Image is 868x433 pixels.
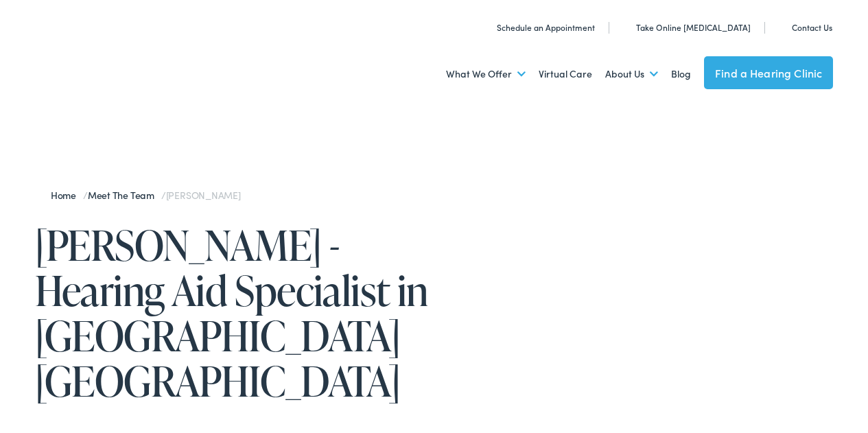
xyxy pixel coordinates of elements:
span: [PERSON_NAME] [166,188,241,202]
a: Blog [671,49,691,100]
a: What We Offer [446,49,526,100]
span: / / [51,188,241,202]
a: Home [51,188,83,202]
a: About Us [605,49,658,100]
h1: [PERSON_NAME] - Hearing Aid Specialist in [GEOGRAPHIC_DATA] [GEOGRAPHIC_DATA] [35,222,434,403]
a: Contact Us [777,21,832,33]
img: utility icon [482,21,491,34]
a: Take Online [MEDICAL_DATA] [621,21,751,33]
a: Find a Hearing Clinic [704,56,833,89]
a: Virtual Care [539,49,592,100]
a: Meet the Team [88,188,161,202]
img: utility icon [777,21,786,34]
img: utility icon [621,21,631,34]
a: Schedule an Appointment [482,21,595,33]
